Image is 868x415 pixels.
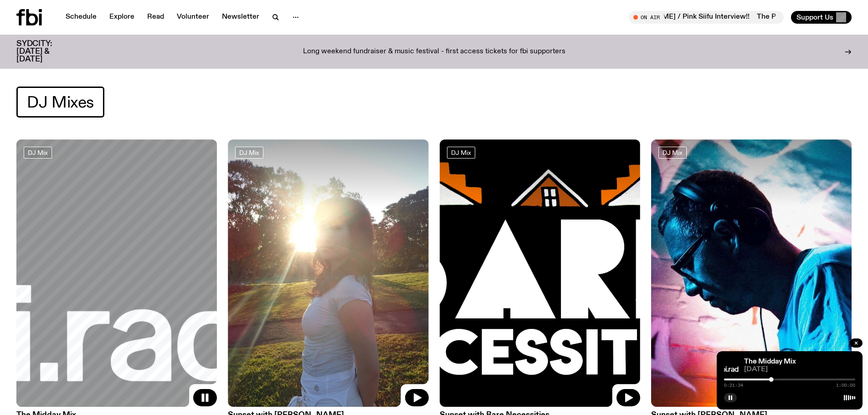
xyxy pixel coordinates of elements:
[663,149,683,156] span: DJ Mix
[440,139,640,407] img: Bare Necessities
[104,11,140,24] a: Explore
[744,358,796,365] a: The Midday Mix
[451,149,471,156] span: DJ Mix
[235,147,263,159] a: DJ Mix
[651,139,852,407] img: Simon Caldwell stands side on, looking downwards. He has headphones on. Behind him is a brightly ...
[24,147,52,159] a: DJ Mix
[142,11,169,24] a: Read
[27,93,94,111] span: DJ Mixes
[303,48,565,56] p: Long weekend fundraiser & music festival - first access tickets for fbi supporters
[629,11,784,24] button: On AirThe Playlist with [PERSON_NAME] / Pink Siifu Interview!!The Playlist with [PERSON_NAME] / P...
[836,383,855,388] span: 1:00:00
[724,383,743,388] span: 0:21:34
[791,11,852,24] button: Support Us
[60,11,102,24] a: Schedule
[16,40,75,63] h3: SYDCITY: [DATE] & [DATE]
[28,149,48,156] span: DJ Mix
[447,147,475,159] a: DJ Mix
[239,149,259,156] span: DJ Mix
[216,11,265,24] a: Newsletter
[171,11,215,24] a: Volunteer
[796,13,833,21] span: Support Us
[744,366,855,373] span: [DATE]
[658,147,687,159] a: DJ Mix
